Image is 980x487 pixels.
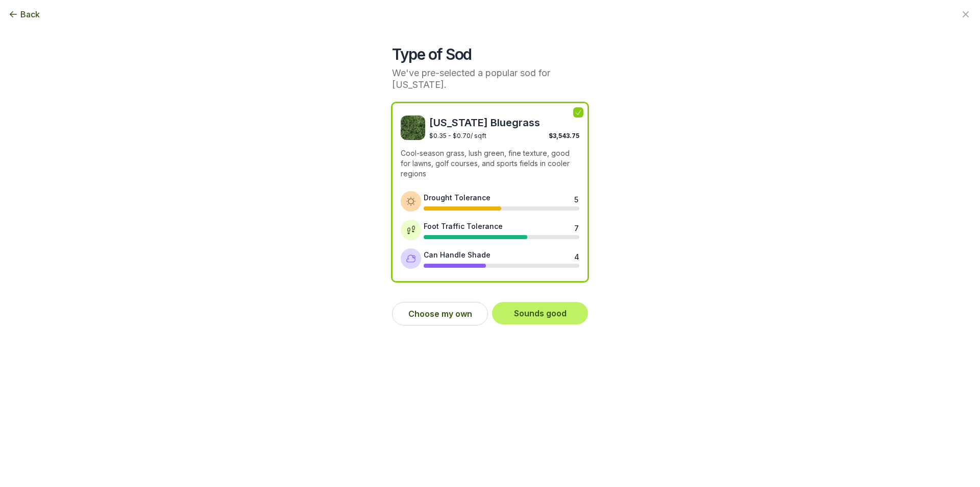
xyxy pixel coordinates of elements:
p: We've pre-selected a popular sod for [US_STATE]. [392,67,588,90]
span: $3,543.75 [549,132,579,140]
img: Shade tolerance icon [406,253,416,264]
div: 7 [574,223,578,231]
div: Foot Traffic Tolerance [424,221,503,231]
div: 4 [574,251,578,260]
img: Foot traffic tolerance icon [406,225,416,235]
button: Back [8,8,40,20]
img: Drought tolerance icon [406,196,416,206]
div: 5 [574,194,578,202]
button: Choose my own [392,302,488,326]
button: Sounds good [492,302,588,324]
span: Back [20,8,40,20]
span: [US_STATE] Bluegrass [429,115,579,130]
h2: Type of Sod [392,45,588,63]
div: Can Handle Shade [424,249,491,260]
img: Kentucky Bluegrass sod image [401,115,425,140]
div: Drought Tolerance [424,192,491,203]
p: Cool-season grass, lush green, fine texture, good for lawns, golf courses, and sports fields in c... [401,148,579,179]
span: $0.35 - $0.70 / sqft [429,132,486,140]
